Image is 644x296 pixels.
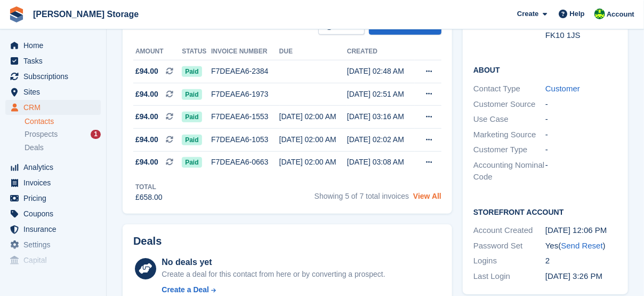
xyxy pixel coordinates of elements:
span: Paid [182,112,202,122]
span: Paid [182,157,202,168]
span: Capital [23,253,87,268]
a: menu [5,175,101,190]
span: Invoices [23,175,87,190]
span: Insurance [23,222,87,237]
div: F7DEAEA6-2384 [211,66,279,77]
a: menu [5,53,101,68]
span: Paid [182,135,202,145]
div: [DATE] 02:51 AM [347,89,415,100]
span: Prospects [25,129,58,139]
div: - [545,113,617,126]
div: Accounting Nominal Code [473,159,545,183]
div: Create a deal for this contact from here or by converting a prospect. [162,269,385,280]
span: Create [517,9,538,19]
span: Coupons [23,206,87,221]
span: CRM [23,100,87,115]
img: stora-icon-8386f47178a22dfd0bd8f6a31ec36ba5ce8667c1dd55bd0f319d3a0aa187defe.svg [9,6,25,22]
a: menu [5,160,101,175]
div: [DATE] 02:00 AM [279,134,347,145]
a: menu [5,253,101,268]
th: Due [279,43,347,60]
span: Subscriptions [23,69,87,84]
th: Amount [133,43,182,60]
a: menu [5,237,101,252]
img: Claire Wilson [594,9,605,19]
a: menu [5,100,101,115]
div: FK10 1JS [545,29,617,42]
div: Marketing Source [473,129,545,141]
th: Status [182,43,211,60]
div: Customer Type [473,144,545,156]
a: Contacts [25,116,101,127]
span: £94.00 [135,157,158,168]
span: Tasks [23,53,87,68]
h2: Deals [133,235,162,247]
div: £658.00 [135,192,163,203]
h2: Storefront Account [473,206,617,217]
div: - [545,144,617,156]
div: [DATE] 03:08 AM [347,157,415,168]
a: menu [5,38,101,53]
a: Deals [25,142,101,153]
h2: About [473,64,617,75]
div: [DATE] 03:16 AM [347,111,415,122]
div: F7DEAEA6-0663 [211,157,279,168]
a: Prospects 1 [25,129,101,140]
a: menu [5,191,101,206]
span: Showing 5 of 7 total invoices [315,192,409,200]
div: Contact Type [473,83,545,95]
div: Yes [545,240,617,252]
div: Use Case [473,113,545,126]
a: menu [5,206,101,221]
span: Pricing [23,191,87,206]
div: F7DEAEA6-1553 [211,111,279,122]
div: Password Set [473,240,545,252]
span: £94.00 [135,66,158,77]
a: menu [5,84,101,99]
div: Customer Source [473,98,545,111]
div: F7DEAEA6-1973 [211,89,279,100]
a: View All [413,192,441,200]
a: [PERSON_NAME] Storage [29,5,143,23]
div: Create a Deal [162,284,209,295]
span: Deals [25,143,44,153]
th: Invoice number [211,43,279,60]
span: Paid [182,66,202,77]
a: Create a Deal [162,284,385,295]
div: - [545,98,617,111]
div: [DATE] 02:00 AM [279,111,347,122]
span: £94.00 [135,134,158,145]
th: Created [347,43,415,60]
div: No deals yet [162,256,385,269]
span: Home [23,38,87,53]
span: Analytics [23,160,87,175]
span: Settings [23,237,87,252]
span: ( ) [558,241,605,250]
div: [DATE] 02:00 AM [279,157,347,168]
span: £94.00 [135,111,158,122]
span: Help [570,9,585,19]
div: Account Created [473,224,545,237]
div: - [545,159,617,183]
span: Account [607,9,634,20]
div: 1 [91,130,101,139]
div: [DATE] 12:06 PM [545,224,617,237]
div: Logins [473,255,545,267]
span: £94.00 [135,89,158,100]
span: Sites [23,84,87,99]
a: Customer [545,84,580,93]
time: 2025-04-11 14:26:21 UTC [545,271,602,281]
div: [DATE] 02:48 AM [347,66,415,77]
div: Total [135,182,163,192]
div: Last Login [473,270,545,283]
span: Paid [182,89,202,100]
div: 2 [545,255,617,267]
a: menu [5,69,101,84]
a: menu [5,222,101,237]
div: [DATE] 02:02 AM [347,134,415,145]
div: F7DEAEA6-1053 [211,134,279,145]
a: Send Reset [561,241,602,250]
div: - [545,129,617,141]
